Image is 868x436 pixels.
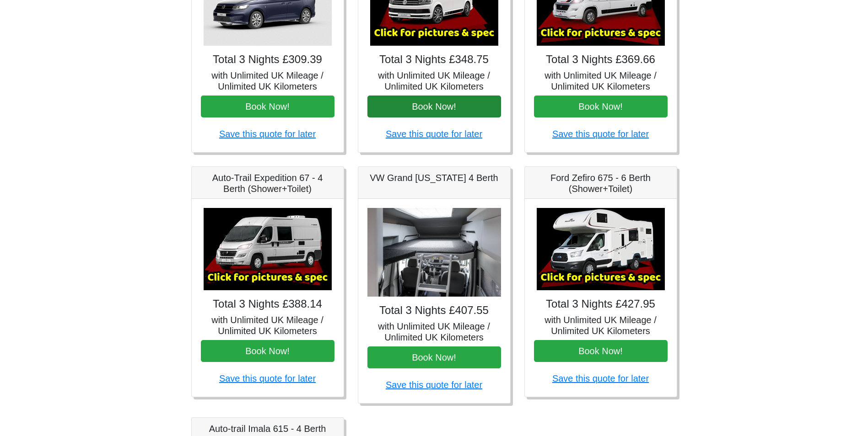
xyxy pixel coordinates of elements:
h5: with Unlimited UK Mileage / Unlimited UK Kilometers [367,321,501,343]
a: Save this quote for later [219,129,316,139]
img: VW Grand California 4 Berth [367,208,501,297]
button: Book Now! [367,96,501,117]
img: Ford Zefiro 675 - 6 Berth (Shower+Toilet) [537,208,665,290]
h5: Auto-Trail Expedition 67 - 4 Berth (Shower+Toilet) [201,172,334,194]
a: Save this quote for later [386,380,482,390]
a: Save this quote for later [219,373,316,383]
h5: with Unlimited UK Mileage / Unlimited UK Kilometers [367,70,501,92]
button: Book Now! [534,96,668,117]
h5: with Unlimited UK Mileage / Unlimited UK Kilometers [201,70,334,92]
button: Book Now! [534,340,668,362]
a: Save this quote for later [552,129,649,139]
h4: Total 3 Nights £369.66 [534,53,668,66]
h5: Ford Zefiro 675 - 6 Berth (Shower+Toilet) [534,172,668,194]
a: Save this quote for later [386,129,482,139]
a: Save this quote for later [552,373,649,383]
button: Book Now! [201,96,334,117]
h5: with Unlimited UK Mileage / Unlimited UK Kilometers [534,70,668,92]
h4: Total 3 Nights £407.55 [367,304,501,317]
h5: with Unlimited UK Mileage / Unlimited UK Kilometers [201,314,334,336]
h4: Total 3 Nights £309.39 [201,53,334,66]
h5: with Unlimited UK Mileage / Unlimited UK Kilometers [534,314,668,336]
h5: VW Grand [US_STATE] 4 Berth [367,172,501,183]
img: Auto-Trail Expedition 67 - 4 Berth (Shower+Toilet) [204,208,332,290]
button: Book Now! [201,340,334,362]
button: Book Now! [367,346,501,368]
h4: Total 3 Nights £427.95 [534,298,668,311]
h5: Auto-trail Imala 615 - 4 Berth [201,423,334,434]
h4: Total 3 Nights £388.14 [201,298,334,311]
h4: Total 3 Nights £348.75 [367,53,501,66]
